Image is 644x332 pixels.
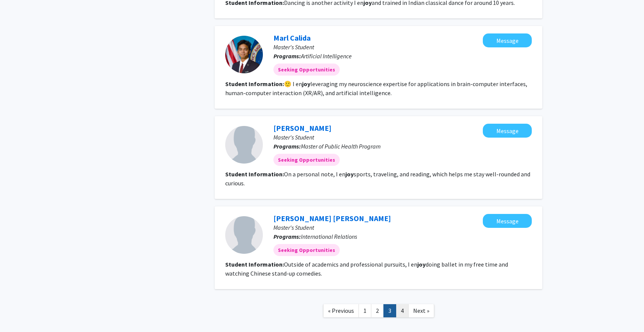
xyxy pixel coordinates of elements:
mat-chip: Seeking Opportunities [273,244,340,256]
span: Master's Student [273,224,314,231]
button: Message Abiye Berihun [483,124,532,138]
a: 3 [383,304,396,317]
b: joy [345,170,354,178]
mat-chip: Seeking Opportunities [273,154,340,166]
span: « Previous [328,307,354,314]
b: Programs: [273,52,301,60]
fg-read-more: 🙂 I en leveraging my neuroscience expertise for applications in brain-computer interfaces, human-... [225,80,527,97]
b: Programs: [273,233,301,240]
a: Marl Calida [273,33,311,42]
a: 4 [396,304,409,317]
mat-chip: Seeking Opportunities [273,64,340,76]
button: Message Marl Calida [483,33,532,47]
span: Master of Public Health Program [301,143,381,150]
b: joy [302,80,310,88]
span: International Relations [301,233,357,240]
button: Message Shu Yu Lim [483,214,532,228]
nav: Page navigation [215,297,542,327]
b: joy [417,261,426,268]
fg-read-more: Outside of academics and professional pursuits, I en doing ballet in my free time and watching Ch... [225,261,508,277]
span: Artificial Intelligence [301,52,352,60]
span: Master's Student [273,43,314,51]
b: Student Information: [225,261,284,268]
a: [PERSON_NAME] [PERSON_NAME] [273,214,391,223]
b: Student Information: [225,170,284,178]
a: 1 [359,304,371,317]
span: Master's Student [273,133,314,141]
a: [PERSON_NAME] [273,123,331,133]
b: Programs: [273,143,301,150]
fg-read-more: On a personal note, I en sports, traveling, and reading, which helps me stay well-rounded and cur... [225,170,530,187]
b: Student Information: [225,80,284,88]
iframe: Chat [6,298,32,326]
a: Next [408,304,434,317]
a: 2 [371,304,384,317]
a: Previous [323,304,359,317]
span: Next » [413,307,429,314]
